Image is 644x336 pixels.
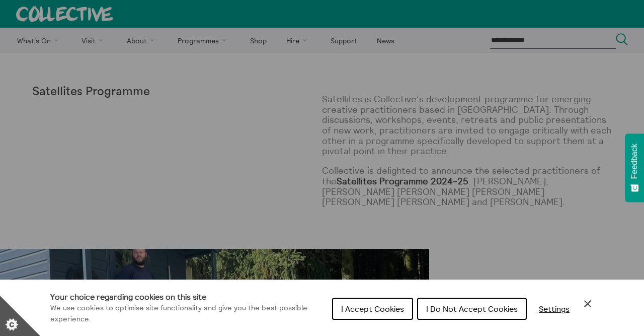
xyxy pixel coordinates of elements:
button: I Accept Cookies [332,298,413,320]
span: I Accept Cookies [341,304,404,314]
p: We use cookies to optimise site functionality and give you the best possible experience. [50,303,324,324]
button: Feedback - Show survey [625,133,644,202]
span: Settings [539,304,570,314]
button: Settings [531,299,578,319]
span: Feedback [630,144,639,179]
button: I Do Not Accept Cookies [417,298,527,320]
span: I Do Not Accept Cookies [426,304,518,314]
button: Close Cookie Control [582,298,594,310]
h1: Your choice regarding cookies on this site [50,291,324,303]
